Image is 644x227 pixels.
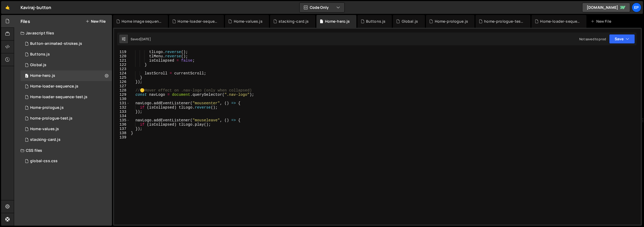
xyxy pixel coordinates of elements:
[21,124,112,134] div: 16061/43950.js
[114,50,130,54] div: 119
[114,127,130,131] div: 137
[14,145,112,156] div: CSS files
[21,38,112,49] div: 16061/43947.js
[21,18,30,24] h2: Files
[484,19,524,24] div: home-prologue-test.js
[579,37,606,41] div: Not saved to prod
[114,88,130,93] div: 128
[21,60,112,70] div: 16061/45009.js
[30,105,64,110] div: Home-prologue.js
[21,156,112,166] div: 16061/43261.css
[1,1,14,14] a: 🤙
[114,114,130,118] div: 134
[122,19,162,24] div: Home image sequence.js
[325,19,350,24] div: Home-hero.js
[21,102,112,113] div: 16061/43249.js
[30,84,78,89] div: Home-loader-sequence.js
[114,71,130,75] div: 124
[21,92,112,102] div: Home-loader-sequence-test.js
[114,97,130,101] div: 130
[114,101,130,105] div: 131
[114,105,130,110] div: 132
[21,70,112,81] div: 16061/43948.js
[21,134,112,145] div: 16061/44833.js
[114,93,130,97] div: 129
[30,127,59,132] div: Home-values.js
[114,80,130,84] div: 126
[114,54,130,58] div: 120
[114,75,130,80] div: 125
[30,137,61,142] div: stacking-card.js
[131,37,151,41] div: Saved
[21,49,112,60] div: 16061/43050.js
[21,4,51,11] div: Kaviraj-button
[366,19,386,24] div: Buttons.js
[30,159,58,164] div: global-css.css
[140,37,151,41] div: [DATE]
[30,41,82,46] div: Button-animated-strokes.js
[114,135,130,140] div: 139
[114,122,130,127] div: 136
[234,19,263,24] div: Home-values.js
[25,74,28,78] span: 2
[30,52,50,57] div: Buttons.js
[114,67,130,71] div: 123
[14,28,112,38] div: Javascript files
[114,63,130,67] div: 122
[582,3,630,12] a: [DOMAIN_NAME]
[114,110,130,114] div: 133
[300,3,344,12] button: Code Only
[591,19,613,24] div: New File
[114,58,130,63] div: 121
[114,84,130,88] div: 127
[21,81,112,92] div: 16061/43594.js
[30,95,87,99] div: Home-loader-sequence-test.js
[30,73,55,78] div: Home-hero.js
[114,131,130,135] div: 138
[402,19,418,24] div: Global.js
[86,19,106,23] button: New File
[114,118,130,122] div: 135
[21,113,112,124] div: 16061/44087.js
[435,19,468,24] div: Home-prologue.js
[609,34,635,44] button: Save
[178,19,218,24] div: Home-loader-sequence.js
[632,3,641,12] a: Ep
[279,19,309,24] div: stacking-card.js
[540,19,580,24] div: Home-loader-sequence-test.js
[30,116,73,121] div: home-prologue-test.js
[30,63,46,67] div: Global.js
